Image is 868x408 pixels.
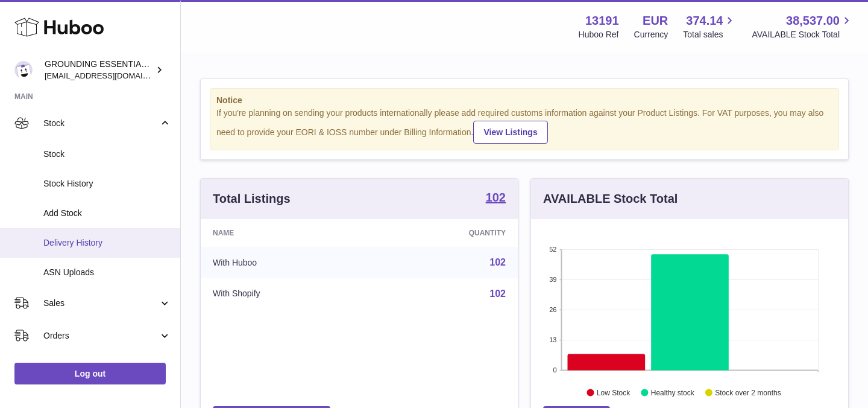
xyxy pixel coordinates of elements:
[216,95,832,106] strong: Notice
[43,148,171,160] span: Stock
[43,118,159,129] span: Stock
[489,288,506,299] a: 102
[216,107,832,144] div: If you're planning on sending your products internationally please add required customs informati...
[213,191,291,207] h3: Total Listings
[683,29,737,40] span: Total sales
[14,363,166,384] a: Log out
[201,219,372,247] th: Name
[201,278,372,310] td: With Shopify
[486,191,506,206] a: 102
[486,191,506,203] strong: 102
[543,191,678,207] h3: AVAILABLE Stock Total
[585,13,619,29] strong: 13191
[201,247,372,278] td: With Huboo
[43,267,171,278] span: ASN Uploads
[715,388,781,397] text: Stock over 2 months
[43,237,171,249] span: Delivery History
[43,178,171,190] span: Stock History
[489,257,506,267] a: 102
[634,29,668,40] div: Currency
[597,388,631,397] text: Low Stock
[752,29,854,40] span: AVAILABLE Stock Total
[553,366,556,374] text: 0
[43,298,159,309] span: Sales
[549,306,556,313] text: 26
[473,121,547,144] a: View Listings
[372,219,518,247] th: Quantity
[45,59,153,81] div: GROUNDING ESSENTIALS INTERNATIONAL SLU
[579,29,619,40] div: Huboo Ref
[43,330,159,342] span: Orders
[651,388,695,397] text: Healthy stock
[549,246,556,253] text: 52
[14,61,33,79] img: espenwkopperud@gmail.com
[549,336,556,343] text: 13
[686,13,723,29] span: 374.14
[786,13,840,29] span: 38,537.00
[549,276,556,283] text: 39
[643,13,668,29] strong: EUR
[683,13,737,40] a: 374.14 Total sales
[43,208,171,219] span: Add Stock
[752,13,854,40] a: 38,537.00 AVAILABLE Stock Total
[45,71,177,80] span: [EMAIL_ADDRESS][DOMAIN_NAME]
